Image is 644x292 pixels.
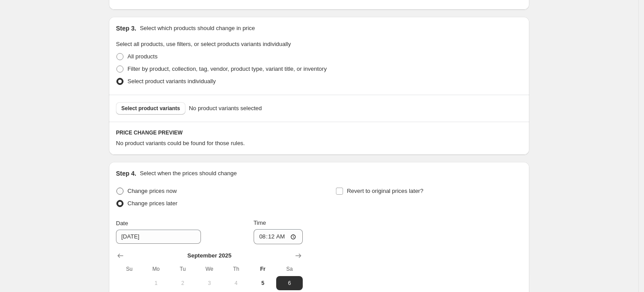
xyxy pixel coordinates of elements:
[143,276,169,290] button: Monday September 1 2025
[146,280,166,287] span: 1
[116,129,522,136] h6: PRICE CHANGE PREVIEW
[226,265,246,273] span: Th
[116,169,136,178] h2: Step 4.
[223,262,249,276] th: Thursday
[276,262,303,276] th: Saturday
[170,276,196,290] button: Tuesday September 2 2025
[280,265,299,273] span: Sa
[253,265,273,273] span: Fr
[140,24,255,33] p: Select which products should change in price
[127,65,327,72] span: Filter by product, collection, tag, vendor, product type, variant title, or inventory
[347,188,424,194] span: Revert to original prices later?
[116,262,143,276] th: Sunday
[116,102,185,115] button: Select product variants
[250,262,276,276] th: Friday
[127,188,177,194] span: Change prices now
[254,229,303,244] input: 12:00
[196,262,223,276] th: Wednesday
[196,276,223,290] button: Wednesday September 3 2025
[120,265,139,273] span: Su
[127,78,216,85] span: Select product variants individually
[200,280,219,287] span: 3
[143,262,169,276] th: Monday
[223,276,249,290] button: Thursday September 4 2025
[116,24,136,33] h2: Step 3.
[121,105,180,112] span: Select product variants
[253,280,273,287] span: 5
[146,265,166,273] span: Mo
[292,250,305,262] button: Show next month, October 2025
[140,169,237,178] p: Select when the prices should change
[189,104,262,113] span: No product variants selected
[250,276,276,290] button: Today Friday September 5 2025
[173,265,193,273] span: Tu
[116,41,291,47] span: Select all products, use filters, or select products variants individually
[280,280,299,287] span: 6
[127,53,158,60] span: All products
[254,219,266,226] span: Time
[173,280,193,287] span: 2
[116,140,245,146] span: No product variants could be found for those rules.
[116,220,128,227] span: Date
[114,250,127,262] button: Show previous month, August 2025
[116,230,201,244] input: 9/5/2025
[170,262,196,276] th: Tuesday
[226,280,246,287] span: 4
[127,200,177,207] span: Change prices later
[200,265,219,273] span: We
[276,276,303,290] button: Saturday September 6 2025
